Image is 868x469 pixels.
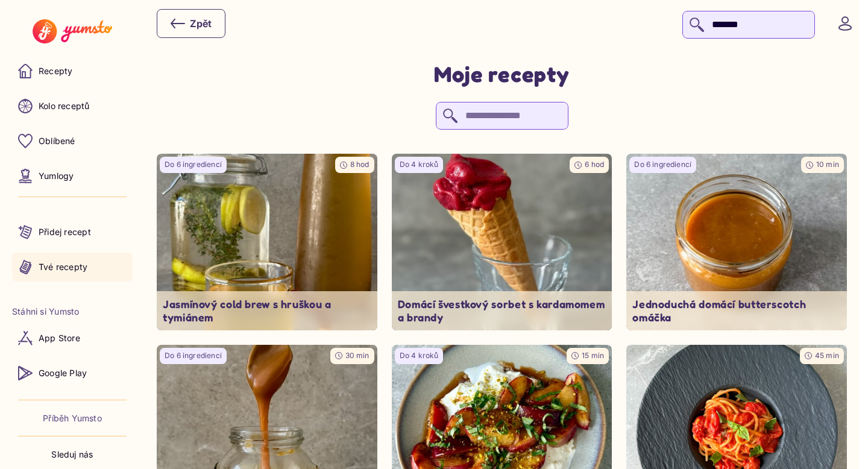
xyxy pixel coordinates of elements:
p: App Store [39,332,80,344]
p: Google Play [39,367,87,379]
p: Domácí švestkový sorbet s kardamomem a brandy [398,297,606,324]
p: Do 6 ingrediencí [634,160,691,170]
span: 30 min [345,351,370,360]
span: 10 min [816,160,839,169]
p: Přidej recept [39,226,91,238]
p: Recepty [39,65,72,77]
p: Sleduj nás [51,449,93,461]
a: Recepty [12,57,133,86]
img: undefined [392,154,612,330]
div: Zpět [171,16,212,31]
img: undefined [626,154,847,330]
h1: Moje recepty [434,60,570,87]
a: Yumlogy [12,162,133,190]
a: undefinedDo 6 ingrediencí10 minJednoduchá domácí butterscotch omáčka [626,154,847,330]
a: Tvé recepty [12,253,133,282]
p: Yumlogy [39,170,74,182]
p: Jasmínový cold brew s hruškou a tymiánem [163,297,371,324]
span: 45 min [815,351,839,360]
img: undefined [157,154,377,330]
a: App Store [12,324,133,353]
span: 6 hod [585,160,604,169]
a: Oblíbené [12,127,133,156]
a: undefinedDo 4 kroků6 hodDomácí švestkový sorbet s kardamomem a brandy [392,154,612,330]
a: Kolo receptů [12,92,133,121]
a: Příběh Yumsto [43,412,102,424]
a: Přidej recept [12,218,133,247]
a: Google Play [12,359,133,388]
span: 15 min [582,351,604,360]
p: Kolo receptů [39,100,90,112]
li: Stáhni si Yumsto [12,306,133,318]
p: Oblíbené [39,135,75,147]
img: Yumsto logo [33,19,112,43]
p: Do 6 ingrediencí [165,160,222,170]
p: Do 4 kroků [400,351,439,361]
p: Do 6 ingrediencí [165,351,222,361]
p: Jednoduchá domácí butterscotch omáčka [632,297,841,324]
p: Do 4 kroků [400,160,439,170]
button: Zpět [157,9,225,38]
span: 8 hod [350,160,370,169]
p: Tvé recepty [39,261,87,273]
a: undefinedDo 6 ingrediencí8 hodJasmínový cold brew s hruškou a tymiánem [157,154,377,330]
